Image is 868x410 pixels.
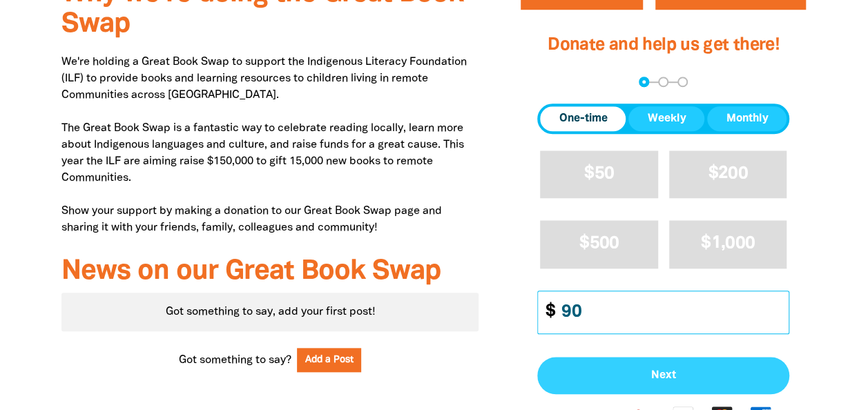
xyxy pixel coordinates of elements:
div: Donation frequency [537,104,789,134]
div: Paginated content [61,293,479,331]
button: Pay with Credit Card [537,357,789,394]
p: We're holding a Great Book Swap to support the Indigenous Literacy Foundation (ILF) to provide bo... [61,54,479,236]
button: $1,000 [669,220,787,268]
button: $50 [540,150,658,198]
button: $500 [540,220,658,268]
button: Navigate to step 1 of 3 to enter your donation amount [639,77,649,87]
button: $200 [669,150,787,198]
input: Enter custom amount [552,291,789,333]
span: $500 [579,235,619,251]
span: $200 [708,166,748,182]
span: Monthly [726,110,768,127]
span: Donate and help us get there! [548,37,780,53]
button: Navigate to step 3 of 3 to enter your payment details [677,77,688,87]
button: Add a Post [297,348,362,372]
span: $1,000 [701,235,755,251]
span: Got something to say? [179,352,291,369]
button: Weekly [628,106,704,131]
span: One-time [559,110,607,127]
span: $50 [584,166,614,182]
button: One-time [540,106,626,131]
h3: News on our Great Book Swap [61,257,479,287]
button: Navigate to step 2 of 3 to enter your details [658,77,668,87]
span: $ [538,291,554,333]
span: Weekly [647,110,686,127]
span: Next [552,370,774,381]
div: Got something to say, add your first post! [61,293,479,331]
button: Monthly [707,106,787,131]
